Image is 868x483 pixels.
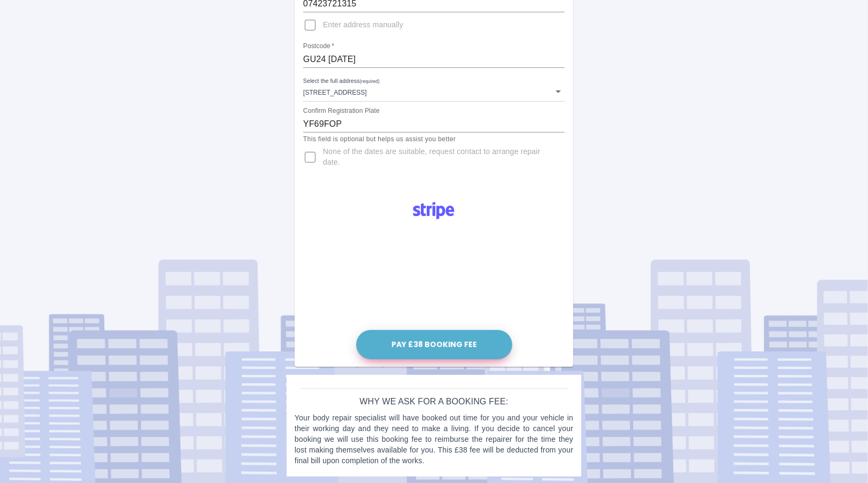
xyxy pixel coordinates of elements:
span: None of the dates are suitable, request contact to arrange repair date. [323,147,556,168]
iframe: Secure payment input frame [354,227,514,327]
small: (required) [360,79,380,84]
p: Your body repair specialist will have booked out time for you and your vehicle in their working d... [295,412,573,466]
label: Select the full address [303,77,380,86]
div: [STREET_ADDRESS] [303,82,565,101]
button: Pay £38 Booking Fee [356,330,512,359]
p: This field is optional but helps us assist you better [303,134,565,145]
span: Enter address manually [323,20,403,30]
label: Confirm Registration Plate [303,106,380,115]
h6: Why we ask for a booking fee: [295,394,573,409]
label: Postcode [303,42,334,51]
img: Logo [407,198,460,224]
